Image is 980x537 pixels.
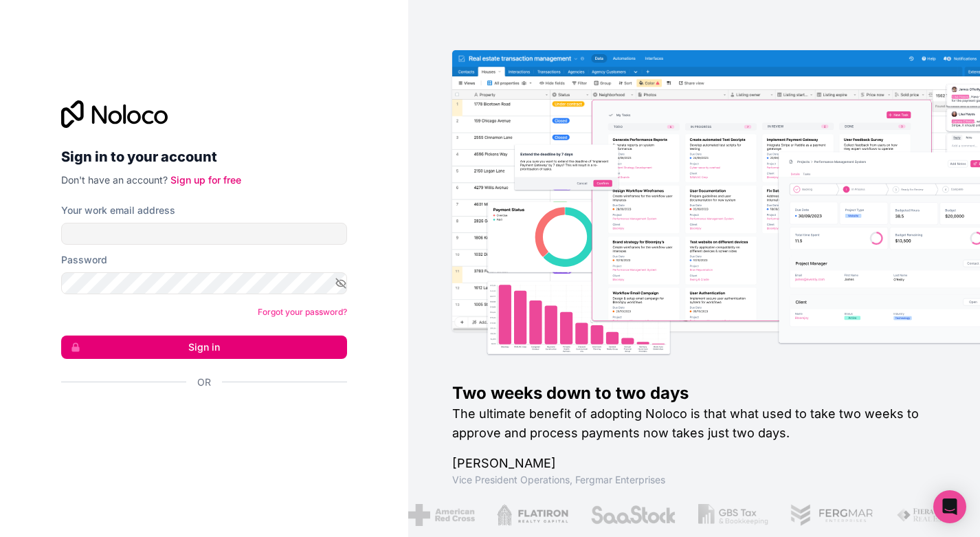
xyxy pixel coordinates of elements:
input: Email address [61,223,347,245]
div: Open Intercom Messenger [933,490,966,523]
button: Sign in [61,336,347,359]
h2: Sign in to your account [61,144,347,169]
span: Or [197,375,211,389]
a: Sign up for free [170,174,241,186]
h1: [PERSON_NAME] [452,454,936,473]
label: Password [61,253,107,267]
img: /assets/fergmar-CudnrXN5.png [788,504,872,526]
img: /assets/gbstax-C-GtDUiK.png [697,504,767,526]
iframe: Sign in with Google Button [54,404,343,435]
span: Don't have an account? [61,174,168,186]
input: Password [61,272,347,294]
label: Your work email address [61,204,175,217]
h1: Two weeks down to two days [452,382,936,404]
a: Forgot your password? [258,307,347,317]
h2: The ultimate benefit of adopting Noloco is that what used to take two weeks to approve and proces... [452,404,936,443]
img: /assets/fiera-fwj2N5v4.png [894,504,959,526]
img: /assets/american-red-cross-BAupjrZR.png [407,504,474,526]
img: /assets/saastock-C6Zbiodz.png [588,504,675,526]
img: /assets/flatiron-C8eUkumj.png [495,504,567,526]
h1: Vice President Operations , Fergmar Enterprises [452,473,936,487]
